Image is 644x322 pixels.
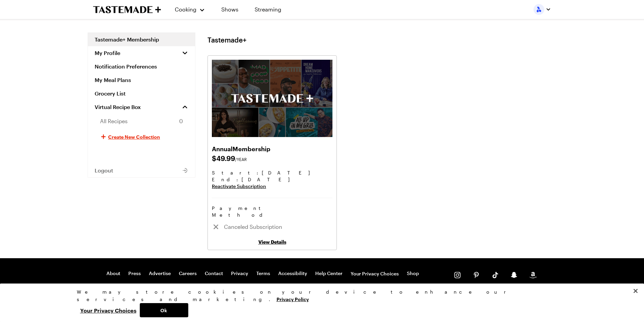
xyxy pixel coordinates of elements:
h2: Annual Membership [212,144,332,153]
a: Virtual Recipe Box [88,100,195,114]
span: $ 49.99 [212,153,332,163]
button: Create New Collection [88,129,195,145]
span: /YEAR [235,157,247,162]
a: Grocery List [88,87,195,100]
a: Accessibility [278,270,307,277]
span: End : [DATE] [212,176,332,183]
button: Cooking [174,1,205,18]
a: More information about your privacy, opens in a new tab [277,296,309,302]
button: Your Privacy Choices [77,303,140,317]
img: Profile picture [534,4,544,15]
h3: Payment Method [212,205,332,218]
a: About [106,270,120,277]
button: My Profile [88,46,195,60]
a: Careers [179,270,197,277]
span: Cooking [175,6,196,12]
span: All Recipes [100,117,128,125]
span: Logout [95,167,113,174]
nav: Footer [106,270,419,277]
a: View Details [258,239,286,245]
a: Notification Preferences [88,60,195,73]
a: My Meal Plans [88,73,195,87]
a: All Recipes0 [88,114,195,129]
span: Virtual Recipe Box [95,104,141,110]
a: Privacy [231,270,248,277]
h1: Tastemade+ [207,36,247,44]
span: My Profile [95,50,120,56]
button: Ok [140,303,188,317]
a: Reactivate Subscription [212,183,332,190]
a: Press [128,270,141,277]
a: Help Center [315,270,343,277]
a: Contact [205,270,223,277]
span: 0 [179,117,183,125]
a: Tastemade+ Membership [88,33,195,46]
a: Terms [256,270,270,277]
button: Your Privacy Choices [351,270,399,277]
button: Close [628,284,643,298]
span: Canceled Subscription [224,223,328,231]
a: Advertise [149,270,171,277]
a: To Tastemade Home Page [93,6,161,14]
button: Logout [88,164,195,177]
span: Create New Collection [108,133,160,140]
div: We may store cookies on your device to enhance our services and marketing. [77,288,562,303]
button: Profile picture [534,4,551,15]
span: Start: [DATE] [212,169,332,176]
a: Shop [407,270,419,277]
div: Privacy [77,288,562,317]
